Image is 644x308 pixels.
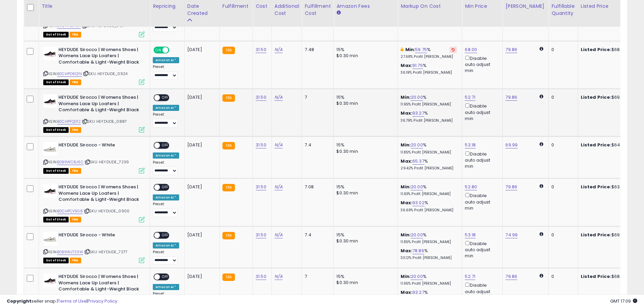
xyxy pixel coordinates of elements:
div: $0.30 min [336,280,392,286]
small: FBA [222,184,235,191]
div: 0 [551,142,572,148]
p: 27.68% Profit [PERSON_NAME] [401,54,457,59]
div: Amazon Fees [336,3,395,10]
div: % [401,274,457,286]
b: Min: [401,184,411,190]
a: 93.27 [412,110,424,117]
div: % [401,158,457,171]
a: 91.75 [412,62,423,69]
span: OFF [160,274,171,280]
b: HEYDUDE Sirocco | Womens Shoes | Womens Lace Up Loafers | Comfortable & Light-Weight Black [58,94,141,115]
span: | SKU: HEYDUDE_7239 [85,159,129,165]
div: Additional Cost [275,3,299,17]
i: Revert to store-level Min Markup [452,48,455,51]
a: 79.86 [505,94,517,101]
a: 78.86 [412,247,424,254]
small: Amazon Fees. [336,10,340,16]
div: [DATE] [187,142,214,148]
b: HEYDUDE Sirocco | Womens Shoes | Womens Lace Up Loafers | Comfortable & Light-Weight Black [58,184,141,205]
div: 7.4 [305,142,328,148]
small: FBA [222,47,235,54]
div: ASIN: [43,184,145,221]
a: 20.00 [411,142,423,148]
b: Listed Price: [581,46,612,53]
div: ASIN: [43,232,145,263]
div: 7 [305,274,328,280]
div: Preset: [153,65,179,80]
small: FBA [222,142,235,149]
div: [DATE] [187,47,214,53]
a: B0CHPFQD12 [57,119,81,124]
a: 52.71 [465,273,475,280]
b: HEYDUDE Sirocco | Womens Shoes | Womens Lace Up Loafers | Comfortable & Light-Weight Black [58,47,141,67]
div: $63.00 [581,184,637,190]
span: FBA [70,258,81,263]
a: Terms of Use [58,298,87,304]
div: Disable auto adjust min [465,54,497,74]
img: 31G60XRClbL._SL40_.jpg [43,142,57,156]
div: Disable auto adjust min [465,240,497,259]
a: N/A [275,46,283,53]
img: 31GdNymA6NL._SL40_.jpg [43,274,57,287]
div: 7 [305,94,328,100]
img: 31GdNymA6NL._SL40_.jpg [43,47,57,60]
div: % [401,47,457,59]
div: 15% [336,274,392,280]
div: Preset: [153,250,179,265]
a: Privacy Policy [88,298,117,304]
a: 69.99 [505,142,518,148]
a: 31.50 [256,232,266,238]
a: 79.86 [505,46,517,53]
div: Cost [256,3,269,10]
a: 68.00 [465,46,477,53]
div: 15% [336,184,392,190]
div: Listed Price [581,3,639,10]
span: OFF [160,185,171,190]
span: All listings that are currently out of stock and unavailable for purchase on Amazon [43,32,69,38]
div: Disable auto adjust min [465,150,497,170]
div: Preset: [153,202,179,217]
a: 31.50 [256,94,266,101]
b: Listed Price: [581,184,612,190]
div: $0.30 min [336,148,392,155]
div: 15% [336,142,392,148]
div: 0 [551,47,572,53]
div: % [401,248,457,260]
b: Max: [401,62,412,69]
span: | SKU: HEYDUDE_0887 [82,119,127,124]
div: 15% [336,94,392,100]
a: 31.50 [256,142,266,148]
b: Listed Price: [581,232,612,238]
div: 7.48 [305,47,328,53]
div: $0.30 min [336,238,392,244]
p: 11.95% Profit [PERSON_NAME] [401,281,457,286]
a: 20.00 [411,232,423,238]
div: Amazon AI * [153,194,179,200]
div: Amazon AI * [153,242,179,248]
div: Fulfillment [222,3,250,10]
a: 79.86 [505,273,517,280]
div: $0.30 min [336,100,392,106]
b: Min: [401,232,411,238]
div: 7.4 [305,232,328,238]
span: 2025-10-13 17:09 GMT [610,298,637,304]
span: FBA [70,32,81,38]
div: [DATE] [187,184,214,190]
i: This overrides the store level min markup for this listing [401,47,403,52]
div: Preset: [153,160,179,175]
div: 0 [551,184,572,190]
b: HEYDUDE Sirocco - White [58,232,141,240]
div: $68.00 [581,274,637,280]
div: [DATE] [187,94,214,100]
div: 0 [551,274,572,280]
a: 20.00 [411,94,423,101]
div: $64.00 [581,142,637,148]
b: Max: [401,158,412,164]
a: 31.50 [256,46,266,53]
div: % [401,142,457,155]
p: 11.93% Profit [PERSON_NAME] [401,192,457,196]
div: Fulfillable Quantity [551,3,575,17]
div: 0 [551,94,572,100]
span: OFF [160,95,171,101]
a: B0B9WJ7Z3W [57,249,83,255]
